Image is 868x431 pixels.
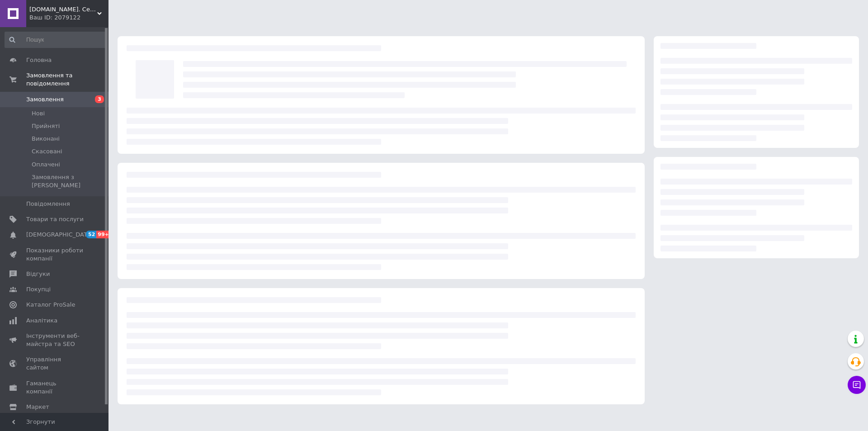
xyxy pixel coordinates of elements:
input: Пошук [5,32,107,48]
span: 52 [86,231,96,238]
button: Чат з покупцем [848,376,866,394]
span: Скасовані [32,147,62,156]
span: Головна [26,56,52,64]
span: Покупці [26,285,51,294]
span: Управління сайтом [26,355,84,372]
div: Ваш ID: 2079122 [29,14,108,22]
span: 99+ [96,231,111,238]
span: Замовлення з [PERSON_NAME] [32,173,106,189]
span: vortex.dp.ua. Сервісний центр, ремонт ноутбуків, комп'ютерів, комплектуючих, склад запчастин [29,5,97,14]
span: Товари та послуги [26,215,84,223]
span: Маркет [26,403,49,411]
span: Аналітика [26,317,57,325]
span: Виконані [32,135,60,143]
span: Прийняті [32,122,60,130]
span: Відгуки [26,270,50,278]
span: 3 [95,95,104,103]
span: Нові [32,109,45,118]
span: Каталог ProSale [26,301,75,309]
span: Показники роботи компанії [26,246,84,263]
span: Замовлення [26,95,64,104]
span: Інструменти веб-майстра та SEO [26,332,84,348]
span: [DEMOGRAPHIC_DATA] [26,231,93,239]
span: Оплачені [32,161,60,169]
span: Повідомлення [26,200,70,208]
span: Гаманець компанії [26,379,84,396]
span: Замовлення та повідомлення [26,71,108,88]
